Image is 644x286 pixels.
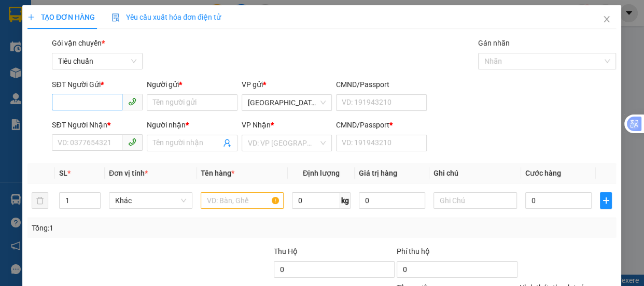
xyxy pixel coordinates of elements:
span: Cước hàng [525,169,561,177]
div: Người nhận [147,119,238,131]
img: icon [112,13,120,22]
span: TẠO ĐƠN HÀNG [27,13,95,21]
input: 0 [359,192,426,209]
span: plus [601,196,612,205]
span: Đà Lạt [248,95,326,110]
button: plus [600,192,612,209]
div: SĐT Người Gửi [52,79,143,90]
span: SL [59,169,67,177]
span: Yêu cầu xuất hóa đơn điện tử [112,13,221,21]
button: delete [32,192,48,209]
span: Gói vận chuyển [52,39,105,47]
input: VD: Bàn, Ghế [201,192,284,209]
label: Gán nhãn [479,39,510,47]
div: Tổng: 1 [32,222,249,234]
input: Ghi Chú [434,192,517,209]
div: CMND/Passport [337,79,427,90]
span: phone [129,97,137,106]
span: phone [129,138,137,146]
div: SĐT Người Nhận [52,119,143,131]
th: Ghi chú [430,163,522,183]
div: Phí thu hộ [397,246,517,261]
span: Khác [116,193,187,208]
span: Tiêu chuẩn [59,53,137,69]
div: Người gửi [147,79,238,90]
div: VP gửi [242,79,332,90]
span: plus [27,13,35,21]
span: Giá trị hàng [359,169,397,177]
span: Tên hàng [201,169,234,177]
button: Close [593,5,622,34]
span: close [603,15,611,23]
div: CMND/Passport [337,119,427,131]
span: user-add [223,139,231,147]
span: Định lượng [303,169,340,177]
span: Đơn vị tính [109,169,148,177]
span: Thu Hộ [274,247,298,255]
span: VP Nhận [242,121,271,129]
span: kg [340,192,351,209]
